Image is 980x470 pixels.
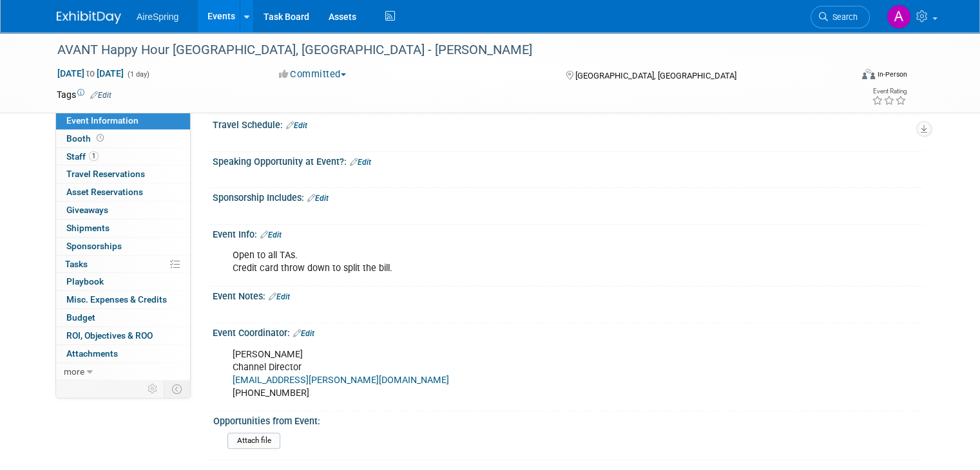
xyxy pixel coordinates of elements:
a: Edit [350,158,371,167]
a: more [56,363,190,381]
span: Search [828,12,858,22]
span: [DATE] [DATE] [57,68,124,79]
div: Open to all TAs. Credit card throw down to split the bill. [224,243,785,281]
div: Speaking Opportunity at Event?: [213,152,923,169]
a: [EMAIL_ADDRESS][PERSON_NAME][DOMAIN_NAME] [233,375,449,386]
div: In-Person [877,70,907,79]
span: 1 [89,151,99,161]
img: Angie Handal [887,5,911,29]
td: Toggle Event Tabs [164,381,191,397]
a: Misc. Expenses & Credits [56,291,190,308]
a: Playbook [56,273,190,290]
img: Format-Inperson.png [862,69,875,79]
a: Edit [293,329,314,338]
span: Booth [66,133,106,144]
a: Edit [260,230,282,240]
div: Event Format [782,67,907,86]
a: Search [811,6,870,28]
div: Opportunities from Event: [213,411,918,428]
a: Sponsorships [56,238,190,255]
a: Edit [286,121,307,130]
a: Edit [307,194,329,203]
span: Giveaways [66,205,108,215]
span: Event Information [66,115,139,126]
a: Tasks [56,256,190,273]
a: Attachments [56,345,190,362]
div: AVANT Happy Hour [GEOGRAPHIC_DATA], [GEOGRAPHIC_DATA] - [PERSON_NAME] [53,39,835,62]
span: AireSpring [137,12,178,22]
div: Travel Schedule: [213,115,923,132]
button: Committed [274,68,351,81]
span: Asset Reservations [66,187,143,197]
span: Staff [66,151,99,162]
a: Asset Reservations [56,183,190,201]
td: Tags [57,88,111,101]
a: Edit [90,91,111,100]
span: Attachments [66,348,118,359]
a: Event Information [56,112,190,129]
a: Staff1 [56,148,190,165]
a: Edit [269,292,290,301]
a: ROI, Objectives & ROO [56,327,190,344]
div: [PERSON_NAME] Channel Director [PHONE_NUMBER] [224,342,785,406]
a: Shipments [56,220,190,237]
img: ExhibitDay [57,11,121,24]
span: [GEOGRAPHIC_DATA], [GEOGRAPHIC_DATA] [575,71,736,80]
div: Event Info: [213,225,923,241]
span: (1 day) [126,70,149,79]
span: Booth not reserved yet [94,133,106,143]
span: Misc. Expenses & Credits [66,294,167,305]
a: Travel Reservations [56,165,190,183]
span: Travel Reservations [66,169,145,179]
div: Event Coordinator: [213,323,923,340]
span: ROI, Objectives & ROO [66,330,153,341]
div: Sponsorship Includes: [213,188,923,205]
span: Shipments [66,223,110,233]
span: to [84,68,97,79]
td: Personalize Event Tab Strip [142,381,164,397]
span: Budget [66,312,95,323]
span: Sponsorships [66,241,122,251]
a: Budget [56,309,190,326]
a: Booth [56,130,190,147]
a: Giveaways [56,202,190,219]
span: Playbook [66,276,104,287]
span: Tasks [65,259,88,269]
div: Event Notes: [213,287,923,303]
span: more [64,366,84,377]
div: Event Rating [872,88,907,95]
